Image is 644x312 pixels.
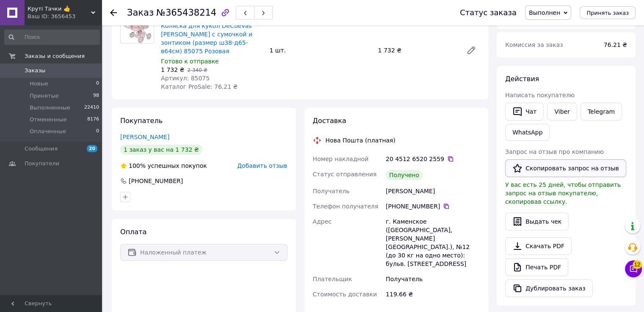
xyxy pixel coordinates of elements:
[505,124,550,141] a: WhatsApp
[161,22,252,55] a: Коляска для кукол DeCuevas [PERSON_NAME] с сумочкой и зонтиком (размер ш38-д65-в64см) 85075 Розовая
[129,162,146,169] span: 100%
[580,6,636,19] button: Принять заказ
[25,52,85,60] span: Заказы и сообщения
[313,291,377,298] span: Стоимость доставки
[625,260,642,277] button: Чат с покупателем12
[586,10,629,16] span: Принять заказ
[313,276,352,282] span: Плательщик
[384,183,481,199] div: [PERSON_NAME]
[505,92,575,99] span: Написать покупателю
[30,80,48,88] span: Новые
[323,136,398,145] div: Нова Пошта (платная)
[386,155,480,163] div: 20 4512 6520 2559
[505,75,539,83] span: Действия
[25,145,58,153] span: Сообщения
[96,128,99,135] span: 0
[384,287,481,302] div: 119.66 ₴
[375,44,459,56] div: 1 732 ₴
[505,258,568,276] a: Печать PDF
[156,8,216,18] span: №365438214
[161,58,219,65] span: Готово к отправке
[505,103,544,120] button: Чат
[547,103,577,120] a: Viber
[30,116,66,123] span: Отмененные
[127,8,154,18] span: Заказ
[580,103,622,120] a: Telegram
[505,181,621,205] span: У вас есть 25 дней, чтобы отправить запрос на отзыв покупателю, скопировав ссылку.
[87,145,97,152] span: 20
[313,171,377,178] span: Статус отправления
[505,279,593,297] button: Дублировать заказ
[463,42,480,59] a: Редактировать
[604,41,627,48] span: 76.21 ₴
[161,75,210,82] span: Артикул: 85075
[529,9,560,16] span: Выполнен
[161,83,238,90] span: Каталог ProSale: 76.21 ₴
[84,104,99,112] span: 22410
[110,8,117,17] div: Вернуться назад
[505,148,604,155] span: Запрос на отзыв про компанию
[633,260,642,269] span: 12
[505,159,626,177] button: Скопировать запрос на отзыв
[313,218,332,225] span: Адрес
[87,116,99,123] span: 8176
[384,271,481,287] div: Получатель
[120,161,207,170] div: успешных покупок
[120,145,202,155] div: 1 заказ у вас на 1 732 ₴
[30,104,70,112] span: Выполненные
[25,67,45,74] span: Заказы
[161,66,184,73] span: 1 732 ₴
[30,128,66,135] span: Оплаченные
[4,30,100,45] input: Поиск
[313,156,369,162] span: Номер накладной
[25,160,59,167] span: Покупатели
[28,13,102,20] div: Ваш ID: 3656453
[128,177,184,185] div: [PHONE_NUMBER]
[505,237,572,255] a: Скачать PDF
[187,67,207,73] span: 2 340 ₴
[386,202,480,211] div: [PHONE_NUMBER]
[266,44,374,56] div: 1 шт.
[30,92,59,100] span: Принятые
[313,117,346,125] span: Доставка
[120,134,169,140] a: [PERSON_NAME]
[120,228,146,236] span: Оплата
[505,213,569,230] button: Выдать чек
[96,80,99,88] span: 0
[120,117,163,125] span: Покупатель
[28,5,91,13] span: Круті Тачки 👍
[237,162,287,169] span: Добавить отзыв
[313,203,379,210] span: Телефон получателя
[123,10,151,43] img: Коляска для кукол DeCuevas Sophie с сумочкой и зонтиком (размер ш38-д65-в64см) 85075 Розовая
[386,170,423,180] div: Получено
[505,41,563,48] span: Комиссия за заказ
[460,8,517,17] div: Статус заказа
[313,188,350,194] span: Получатель
[93,92,99,100] span: 98
[384,214,481,271] div: г. Каменское ([GEOGRAPHIC_DATA], [PERSON_NAME][GEOGRAPHIC_DATA].), №12 (до 30 кг на одно место): ...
